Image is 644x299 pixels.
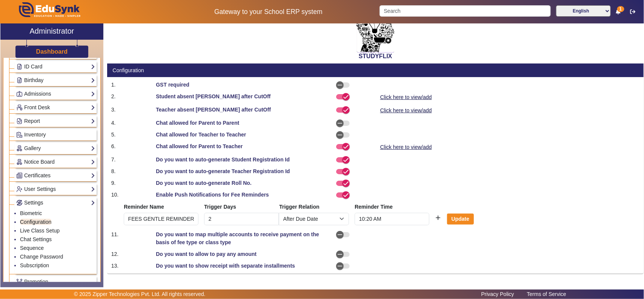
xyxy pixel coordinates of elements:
[152,250,331,258] div: Do you want to allow to pay any amount
[20,236,52,242] a: Chat Settings
[24,132,46,138] span: Inventory
[112,67,144,74] div: Configuration
[380,5,550,17] input: Search
[124,213,198,226] input: Enter Reminder Name
[355,213,429,226] input: Set Reminder Time
[617,6,624,12] span: 1
[107,167,152,175] div: 8.
[152,143,331,152] div: Chat allowed for Parent to Teacher
[20,254,63,260] a: Change Password
[380,93,433,102] a: Click here to view/add
[435,214,442,222] mat-icon: add
[349,203,430,211] th: Reminder Time
[20,245,44,251] a: Sequence
[165,8,372,16] h5: Gateway to your School ERP system
[107,250,152,258] div: 12.
[20,262,49,268] a: Subscription
[447,214,473,225] button: Update
[0,23,103,40] a: Administrator
[107,191,152,199] div: 10.
[107,53,644,60] h2: STUDYFLIX
[107,119,152,127] div: 4.
[152,167,331,175] div: Do you want to auto-generate Teacher Registration Id
[107,156,152,164] div: 7.
[107,179,152,187] div: 9.
[380,143,433,152] a: Click here to view/add
[152,106,331,115] div: Teacher absent [PERSON_NAME] after CutOff
[16,130,95,139] a: Inventory
[20,228,60,234] a: Live Class Setup
[152,231,331,246] div: Do you want to map multiple accounts to receive payment on the basis of fee type or class type
[152,262,331,270] div: Do you want to show receipt with separate installments
[36,48,68,56] a: Dashboard
[107,231,152,246] div: 11.
[380,106,433,115] a: Click here to view/add
[107,106,152,115] div: 3.
[152,131,331,139] div: Chat allowed for Teacher to Teacher
[24,279,48,285] span: Promotion
[74,290,206,298] p: © 2025 Zipper Technologies Pvt. Ltd. All rights reserved.
[20,219,51,225] a: Configuration
[17,132,22,138] img: Inventory.png
[152,191,331,199] div: Enable Push Notifications for Fee Reminders
[152,93,331,102] div: Student absent [PERSON_NAME] after CutOff
[107,143,152,152] div: 6.
[152,81,331,89] div: GST required
[20,210,42,216] a: Biometric
[279,203,349,211] th: Trigger Relation
[17,279,22,285] img: Branchoperations.png
[152,156,331,164] div: Do you want to auto-generate Student Registration Id
[152,119,331,127] div: Chat allowed for Parent to Parent
[357,5,394,53] img: 2da83ddf-6089-4dce-a9e2-416746467bdd
[523,289,570,299] a: Terms of Service
[478,289,518,299] a: Privacy Policy
[107,131,152,139] div: 5.
[29,26,74,36] h2: Administrator
[16,277,95,286] a: Promotion
[204,203,279,211] th: Trigger Days
[107,81,152,89] div: 1.
[152,179,331,187] div: Do you want to auto-generate Roll No.
[204,213,279,226] input: Enter Days
[123,203,204,211] th: Reminder Name
[107,262,152,270] div: 13.
[36,48,68,55] h3: Dashboard
[107,93,152,102] div: 2.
